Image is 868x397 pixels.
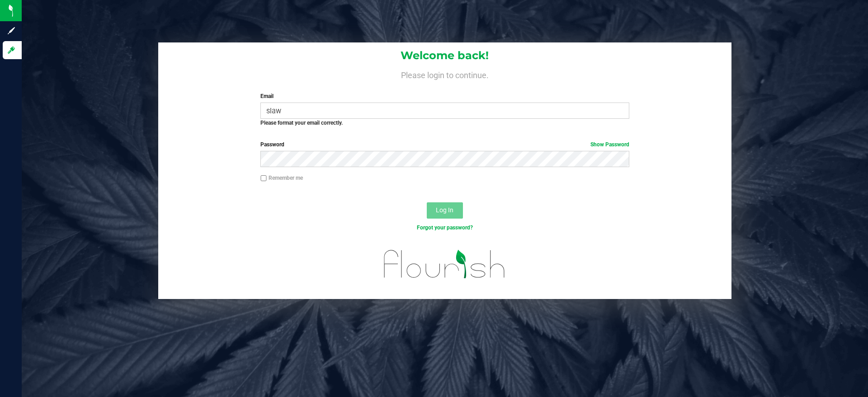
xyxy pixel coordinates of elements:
[436,206,453,214] span: Log In
[590,141,629,148] a: Show Password
[417,224,473,231] a: Forgot your password?
[260,92,629,100] label: Email
[260,120,343,126] strong: Please format your email correctly.
[260,174,303,182] label: Remember me
[158,50,731,61] h1: Welcome back!
[373,241,516,287] img: flourish_logo.svg
[427,202,463,219] button: Log In
[158,69,731,79] h4: Please login to continue.
[260,175,267,182] input: Remember me
[260,141,284,148] span: Password
[7,26,16,35] inline-svg: Sign up
[7,46,16,55] inline-svg: Log in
